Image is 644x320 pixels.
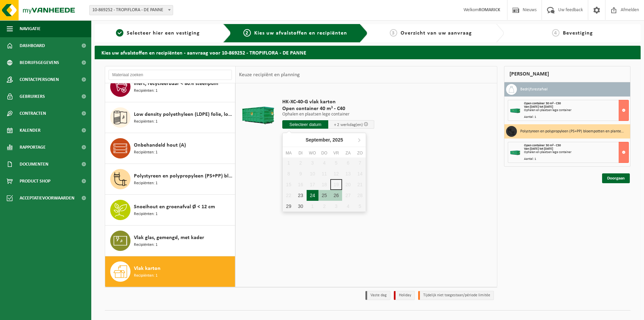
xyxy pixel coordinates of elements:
[283,201,294,212] div: 29
[20,190,74,207] span: Acceptatievoorwaarden
[134,180,158,187] span: Recipiënten: 1
[127,30,200,36] span: Selecteer hier een vestiging
[109,70,232,80] input: Materiaal zoeken
[294,201,306,212] div: 30
[524,157,628,161] div: Aantal: 1
[20,173,50,190] span: Product Shop
[20,20,41,37] span: Navigatie
[330,150,342,156] div: vr
[134,149,158,156] span: Recipiënten: 1
[134,172,233,180] span: Polystyreen en polypropyleen (PS+PP) bloempotten en plantentrays gemengd
[307,190,318,201] div: 24
[479,7,500,13] strong: ROMARICK
[354,150,366,156] div: zo
[105,102,235,133] button: Low density polyethyleen (LDPE) folie, los, naturel Recipiënten: 1
[524,105,553,109] strong: Van [DATE] tot [DATE]
[20,156,48,173] span: Documenten
[134,141,186,149] span: Onbehandeld hout (A)
[282,112,374,117] p: Ophalen en plaatsen lege container
[524,151,628,154] div: Ophalen en plaatsen lege container
[282,105,374,112] span: Open container 40 m³ - C40
[563,30,593,36] span: Bevestiging
[330,190,342,201] div: 26
[20,54,59,71] span: Bedrijfsgegevens
[134,203,215,211] span: Snoeihout en groenafval Ø < 12 cm
[243,29,251,37] span: 2
[134,119,158,125] span: Recipiënten: 1
[90,5,173,15] span: 10-869252 - TROPIFLORA - DE PANNE
[134,110,233,119] span: Low density polyethyleen (LDPE) folie, los, naturel
[134,234,204,242] span: Vlak glas, gemengd, met kader
[134,273,158,279] span: Recipiënten: 1
[330,201,342,212] div: 3
[333,137,343,142] i: 2025
[307,150,318,156] div: wo
[282,120,328,129] input: Selecteer datum
[20,88,45,105] span: Gebruikers
[105,71,235,102] button: Inert, recycleerbaar < 80% steenpuin Recipiënten: 1
[318,150,330,156] div: do
[524,144,561,147] span: Open container 30 m³ - C30
[116,29,123,37] span: 1
[20,37,45,54] span: Dashboard
[105,226,235,256] button: Vlak glas, gemengd, met kader Recipiënten: 1
[294,190,306,201] div: 23
[134,88,158,94] span: Recipiënten: 1
[282,99,374,105] span: HK-XC-40-G vlak karton
[524,147,553,151] strong: Van [DATE] tot [DATE]
[318,201,330,212] div: 2
[390,29,397,37] span: 3
[283,150,294,156] div: ma
[20,105,46,122] span: Contracten
[524,109,628,112] div: Ophalen en plaatsen lege container
[520,126,625,137] h3: Polystyreen en polypropyleen (PS+PP) bloempotten en plantentrays gemengd
[524,102,561,105] span: Open container 30 m³ - C30
[307,201,318,212] div: 1
[365,291,390,300] li: Vaste dag
[602,173,630,183] a: Doorgaan
[520,84,548,95] h3: Bedrijfsrestafval
[98,29,218,37] a: 1Selecteer hier een vestiging
[20,122,41,139] span: Kalender
[134,80,218,88] span: Inert, recycleerbaar < 80% steenpuin
[105,256,235,287] button: Vlak karton Recipiënten: 1
[318,190,330,201] div: 25
[334,123,363,127] span: + 2 werkdag(en)
[294,150,306,156] div: di
[89,5,173,15] span: 10-869252 - TROPIFLORA - DE PANNE
[524,115,628,119] div: Aantal: 1
[105,164,235,195] button: Polystyreen en polypropyleen (PS+PP) bloempotten en plantentrays gemengd Recipiënten: 1
[134,211,158,217] span: Recipiënten: 1
[105,195,235,226] button: Snoeihout en groenafval Ø < 12 cm Recipiënten: 1
[134,264,161,273] span: Vlak karton
[401,30,472,36] span: Overzicht van uw aanvraag
[504,66,630,82] div: [PERSON_NAME]
[134,242,158,248] span: Recipiënten: 1
[236,66,303,83] div: Keuze recipiënt en planning
[105,133,235,164] button: Onbehandeld hout (A) Recipiënten: 1
[342,150,354,156] div: za
[254,30,347,36] span: Kies uw afvalstoffen en recipiënten
[95,46,641,59] h2: Kies uw afvalstoffen en recipiënten - aanvraag voor 10-869252 - TROPIFLORA - DE PANNE
[20,71,59,88] span: Contactpersonen
[394,291,415,300] li: Holiday
[552,29,559,37] span: 4
[20,139,46,156] span: Rapportage
[418,291,494,300] li: Tijdelijk niet toegestaan/période limitée
[303,134,346,145] div: September,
